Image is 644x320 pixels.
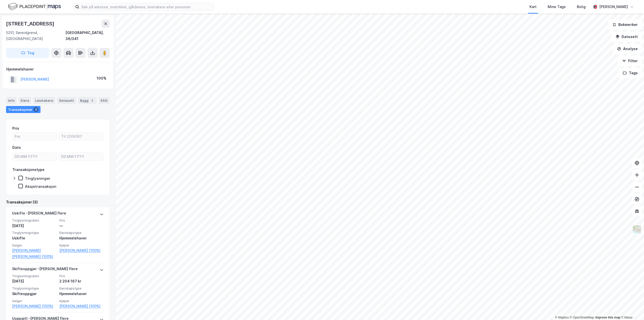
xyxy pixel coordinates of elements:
span: Kjøper [59,299,104,303]
div: [PERSON_NAME] [599,4,628,10]
a: OpenStreetMap [570,316,594,319]
div: Leietakere [33,97,55,104]
div: [DATE] [12,223,56,229]
button: Tags [619,68,642,78]
div: 2 204 167 kr [59,278,104,284]
img: Z [632,225,642,234]
a: [PERSON_NAME] (100%) [59,247,104,254]
div: 100% [97,75,106,81]
div: Dato [12,145,21,151]
div: 5251, Søreidgrend, [GEOGRAPHIC_DATA] [6,30,65,42]
div: Transaksjoner [6,106,41,113]
span: Tinglysningstype [12,231,56,235]
div: Eiere [19,97,31,104]
div: [STREET_ADDRESS] [6,20,55,28]
a: [PERSON_NAME] [PERSON_NAME] (100%) [12,247,56,260]
div: Tinglysninger [25,176,50,181]
div: Transaksjoner (3) [6,199,110,205]
div: Skifteoppgjør - [PERSON_NAME] flere [12,266,78,274]
div: Uskifte - [PERSON_NAME] flere [12,210,66,218]
div: Skifteoppgjør [12,291,56,297]
a: Improve this map [595,316,620,319]
input: DD.MM.YYYY [59,153,103,160]
div: Kart [530,4,537,10]
input: Til 2204167 [59,133,103,140]
div: Kontrollprogram for chat [619,296,644,320]
button: Datasett [611,32,642,42]
button: Filter [618,56,642,66]
div: [GEOGRAPHIC_DATA], 36/341 [65,30,110,42]
div: Mine Tags [548,4,566,10]
div: Pris [12,125,19,131]
div: ESG [99,97,109,104]
span: Kjøper [59,243,104,247]
button: Bokmerker [608,20,642,30]
div: [DATE] [12,278,56,284]
a: Mapbox [555,316,569,319]
span: Pris [59,218,104,223]
div: Info [6,97,17,104]
a: [PERSON_NAME] (100%) [59,303,104,309]
input: Fra [13,133,57,140]
iframe: Chat Widget [619,296,644,320]
span: Selger [12,243,56,247]
div: 3 [33,107,38,112]
div: Hjemmelshaver [6,66,109,72]
span: Eierskapstype [59,231,104,235]
span: Pris [59,274,104,278]
div: Bygg [78,97,97,104]
div: Aksjetransaksjon [25,184,56,189]
div: Transaksjonstype [12,167,45,173]
div: Datasett [57,97,76,104]
div: 2 [90,98,95,103]
div: Bolig [577,4,586,10]
button: Tag [6,48,49,58]
input: DD.MM.YYYY [13,153,57,160]
div: Hjemmelshaver [59,291,104,297]
a: [PERSON_NAME] (100%) [12,303,56,309]
span: Tinglysningsdato [12,218,56,223]
img: logo.f888ab2527a4732fd821a326f86c7f29.svg [8,2,61,11]
span: Tinglysningsdato [12,274,56,278]
div: Hjemmelshaver [59,235,104,241]
span: Selger [12,299,56,303]
div: Uskifte [12,235,56,241]
div: — [59,223,104,229]
span: Eierskapstype [59,286,104,291]
input: Søk på adresse, matrikkel, gårdeiere, leietakere eller personer [79,3,214,11]
button: Analyse [613,44,642,54]
span: Tinglysningstype [12,286,56,291]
